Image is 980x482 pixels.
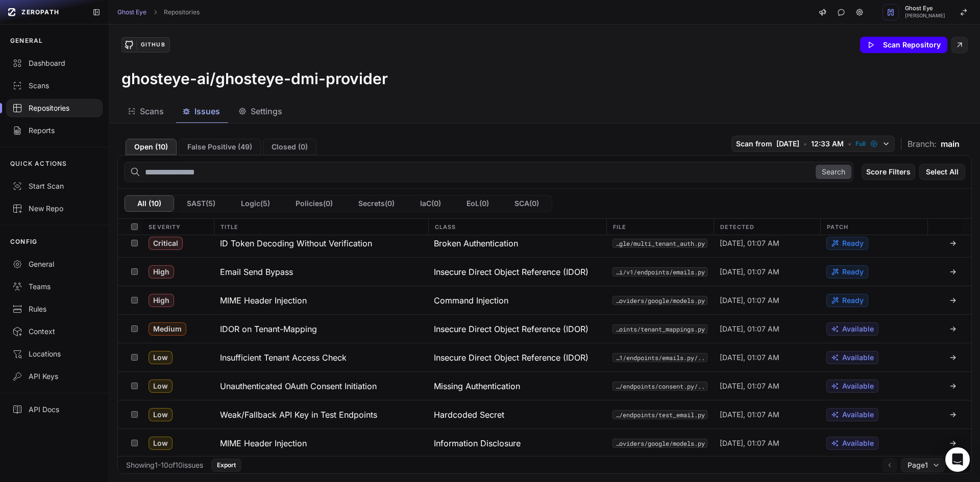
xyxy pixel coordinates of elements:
p: CONFIG [10,238,37,246]
button: SCA(0) [502,195,552,212]
button: Insufficient Tenant Access Check [214,343,428,371]
div: Showing 1 - 10 of 10 issues [126,460,203,470]
h3: IDOR on Tenant-Mapping [220,323,317,335]
h3: MIME Header Injection [220,437,307,449]
span: Ready [842,295,864,306]
span: Missing Authentication [434,380,520,392]
button: Open (10) [126,139,177,155]
span: High [149,265,174,278]
span: Low [149,379,173,393]
h3: Email Send Bypass [220,266,293,278]
span: Low [149,351,173,364]
div: Dashboard [12,58,96,68]
span: [DATE], 01:07 AM [720,438,779,448]
code: src/integrations/email/providers/google/models.py [612,439,707,448]
span: [DATE], 01:07 AM [720,238,779,248]
div: Title [214,219,428,235]
span: Settings [251,105,282,117]
a: ZEROPATH [4,4,84,20]
button: src/api/v1/endpoints/emails.py [612,267,707,276]
span: [DATE], 01:07 AM [720,352,779,363]
button: src/api/v1/endpoints/tenant_mappings.py [612,324,707,334]
span: [DATE], 01:07 AM [720,410,779,420]
button: Search [816,165,851,179]
span: Low [149,437,173,450]
h3: ID Token Decoding Without Verification [220,237,372,249]
span: Insecure Direct Object Reference (IDOR) [434,351,589,364]
button: Policies(0) [283,195,346,212]
span: Critical [149,237,183,250]
button: ../0d3409466e28aa367e3e6d444e906ba832d46a0d/src/api/v1/endpoints/consent.py [612,382,707,391]
span: Available [842,381,874,391]
button: Scan Repository [860,37,947,53]
a: Ghost Eye [117,8,146,16]
div: Patch [820,219,927,235]
button: Secrets(0) [346,195,407,212]
div: Low Weak/Fallback API Key in Test Endpoints Hardcoded Secret src/api/v1/endpoints/test_email.py [... [118,400,971,428]
div: Low Insufficient Tenant Access Check Insecure Direct Object Reference (IDOR) ../0d3409466e28aa367... [118,343,971,371]
button: MIME Header Injection [214,286,428,314]
div: Open Intercom Messenger [945,447,970,472]
span: Ready [842,238,864,248]
div: GitHub [136,40,169,49]
span: Scans [140,105,164,117]
button: src/integrations/email/providers/google/multi_tenant_auth.py [612,239,707,248]
button: SAST(5) [174,195,228,212]
p: QUICK ACTIONS [10,160,67,168]
h3: Insufficient Tenant Access Check [220,351,347,364]
span: Available [842,410,874,420]
div: File [606,219,714,235]
span: Available [842,438,874,448]
button: Email Send Bypass [214,258,428,286]
span: Page 1 [908,460,928,470]
button: Scan from [DATE] • 12:33 AM • Full [731,136,895,152]
button: ID Token Decoding Without Verification [214,229,428,257]
h3: ghosteye-ai/ghosteye-dmi-provider [121,69,388,88]
span: Issues [194,105,220,117]
div: Rules [12,304,96,314]
span: Branch: [908,138,937,150]
span: Insecure Direct Object Reference (IDOR) [434,323,589,335]
span: main [941,138,960,150]
span: High [149,294,174,307]
button: Closed (0) [263,139,316,155]
button: Weak/Fallback API Key in Test Endpoints [214,400,428,428]
button: Page1 [901,458,945,472]
span: [DATE] [776,139,799,149]
span: Scan from [736,139,772,149]
svg: chevron right, [152,9,159,16]
button: EoL(0) [454,195,502,212]
span: [DATE], 01:07 AM [720,381,779,391]
div: Medium IDOR on Tenant-Mapping Insecure Direct Object Reference (IDOR) src/api/v1/endpoints/tenant... [118,314,971,343]
span: • [848,139,851,149]
code: src/api/v1/endpoints/test_email.py [612,410,707,419]
span: Full [855,140,866,148]
div: Teams [12,282,96,292]
span: Available [842,324,874,334]
div: Scans [12,81,96,91]
button: src/integrations/email/providers/google/models.py [612,296,707,305]
span: [DATE], 01:07 AM [720,324,779,334]
div: General [12,259,96,269]
button: ../0d3409466e28aa367e3e6d444e906ba832d46a0d/src/api/v1/endpoints/emails.py [612,353,707,362]
span: Ready [842,267,864,277]
div: Detected [714,219,821,235]
div: Reports [12,125,96,136]
span: [DATE], 01:07 AM [720,267,779,277]
nav: breadcrumb [117,8,200,16]
button: Unauthenticated OAuth Consent Initiation [214,372,428,400]
div: High MIME Header Injection Command Injection src/integrations/email/providers/google/models.py [D... [118,286,971,314]
span: [DATE], 01:07 AM [720,295,779,306]
div: Critical ID Token Decoding Without Verification Broken Authentication src/integrations/email/prov... [118,229,971,257]
h3: Weak/Fallback API Key in Test Endpoints [220,409,377,421]
div: API Keys [12,371,96,382]
span: Insecure Direct Object Reference (IDOR) [434,266,589,278]
div: Start Scan [12,181,96,191]
div: Repositories [12,103,96,113]
span: Information Disclosure [434,437,521,449]
button: IaC(0) [407,195,454,212]
h3: Unauthenticated OAuth Consent Initiation [220,380,377,392]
